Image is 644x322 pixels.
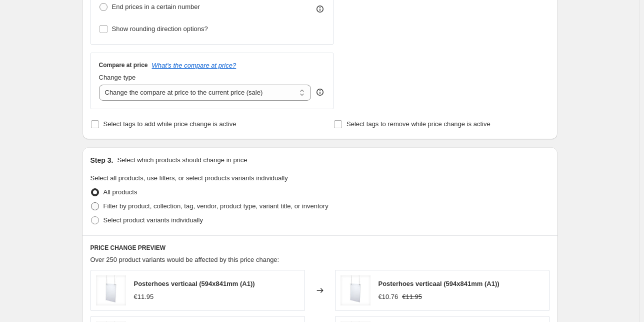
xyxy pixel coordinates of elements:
span: Select all products, use filters, or select products variants individually [90,174,288,182]
span: Select tags to add while price change is active [103,120,236,128]
h6: PRICE CHANGE PREVIEW [90,244,549,252]
span: Posterhoes verticaal (594x841mm (A1)) [134,280,255,287]
img: 21601-99_80x.jpg [96,275,126,305]
span: Select product variants individually [103,216,203,224]
h3: Compare at price [99,61,148,69]
span: Select tags to remove while price change is active [346,120,490,128]
span: End prices in a certain number [112,3,200,11]
p: Select which products should change in price [117,155,247,165]
div: €11.95 [134,292,154,302]
img: 21601-99_80x.jpg [340,275,370,305]
span: Posterhoes verticaal (594x841mm (A1)) [378,280,499,287]
span: Filter by product, collection, tag, vendor, product type, variant title, or inventory [103,202,328,210]
span: Show rounding direction options? [112,25,208,33]
span: Change type [99,74,136,81]
div: €10.76 [378,292,398,302]
div: help [315,87,325,97]
h2: Step 3. [90,155,113,165]
strike: €11.95 [402,292,422,302]
button: What's the compare at price? [152,62,236,69]
span: Over 250 product variants would be affected by this price change: [90,256,279,263]
span: All products [103,188,137,196]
